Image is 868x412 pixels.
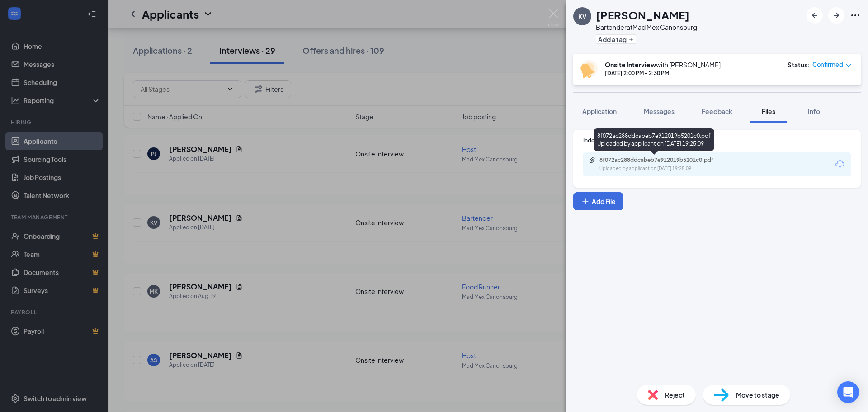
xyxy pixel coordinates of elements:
div: 8f072ac288ddcabeb7e912019b5201c0.pdf Uploaded by applicant on [DATE] 19:25:09 [594,128,714,151]
button: ArrowLeftNew [807,7,823,24]
span: down [845,62,852,69]
b: Onsite Interview [605,61,656,69]
div: Status : [788,60,810,69]
button: PlusAdd a tag [596,34,636,44]
svg: Paperclip [589,156,596,164]
span: Reject [665,390,685,400]
div: Uploaded by applicant on [DATE] 19:25:09 [599,165,735,172]
span: Move to stage [736,390,779,400]
svg: Download [835,159,845,170]
button: Add FilePlus [573,192,623,210]
svg: Plus [581,197,590,206]
div: Indeed Resume [583,137,851,144]
button: ArrowRight [828,7,844,24]
div: 8f072ac288ddcabeb7e912019b5201c0.pdf [599,156,726,164]
div: KV [578,12,587,21]
div: [DATE] 2:00 PM - 2:30 PM [605,69,721,77]
svg: ArrowRight [831,10,842,21]
span: Confirmed [812,60,843,69]
svg: Plus [628,37,634,42]
span: Files [762,107,775,115]
div: Open Intercom Messenger [837,381,859,403]
svg: Ellipses [850,10,861,21]
h1: [PERSON_NAME] [596,7,689,23]
span: Info [808,107,820,115]
svg: ArrowLeftNew [809,10,820,21]
a: Paperclip8f072ac288ddcabeb7e912019b5201c0.pdfUploaded by applicant on [DATE] 19:25:09 [589,156,735,172]
span: Feedback [702,107,732,115]
div: with [PERSON_NAME] [605,60,721,69]
div: Bartender at Mad Mex Canonsburg [596,23,697,32]
span: Application [582,107,617,115]
span: Messages [644,107,675,115]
